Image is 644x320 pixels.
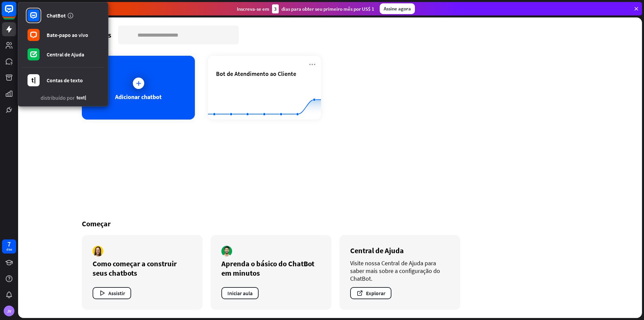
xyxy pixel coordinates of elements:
font: Explorar [366,290,385,296]
font: Adicionar chatbot [115,93,162,101]
font: dias para obter seu primeiro mês por US$ 1 [281,6,374,12]
span: Bot de Atendimento ao Cliente [216,70,296,78]
font: Assistir [108,290,125,296]
font: Como começar a construir seus chatbots [93,259,177,278]
button: Assistir [93,287,131,299]
font: Visite nossa Central de Ajuda para saber mais sobre a configuração do ChatBot. [350,259,440,282]
font: dias [6,247,12,252]
font: Assine agora [384,5,411,12]
button: Explorar [350,287,391,299]
font: Central de Ajuda [350,246,404,255]
font: Começar [82,219,111,228]
font: Iniciar aula [227,290,253,296]
font: 3 [274,6,277,12]
font: Aprenda o básico do ChatBot em minutos [221,259,314,278]
font: JV [7,309,11,314]
button: Iniciar aula [221,287,259,299]
font: Inscreva-se em [237,6,269,12]
button: Abra o widget de bate-papo do LiveChat [5,3,25,23]
img: autor [221,246,232,257]
img: autor [93,246,103,257]
font: 7 [7,240,11,248]
a: 7 dias [2,239,16,254]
